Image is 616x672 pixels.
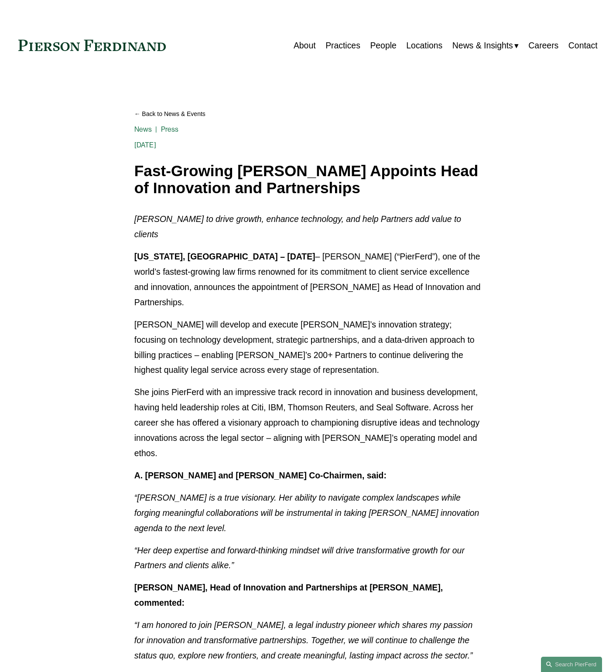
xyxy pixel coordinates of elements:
[134,620,475,660] em: “I am honored to join [PERSON_NAME], a legal industry pioneer which shares my passion for innovat...
[134,493,482,533] em: “[PERSON_NAME] is a true visionary. Her ability to navigate complex landscapes while forging mean...
[452,38,513,53] span: News & Insights
[134,471,387,480] strong: A. [PERSON_NAME] and [PERSON_NAME] Co-Chairmen, said:
[134,106,482,122] a: Back to News & Events
[325,37,360,54] a: Practices
[452,37,519,54] a: folder dropdown
[134,385,482,461] p: She joins PierFerd with an impressive track record in innovation and business development, having...
[134,163,482,196] h1: Fast-Growing [PERSON_NAME] Appoints Head of Innovation and Partnerships
[134,583,445,607] strong: [PERSON_NAME], Head of Innovation and Partnerships at [PERSON_NAME], commented:
[406,37,442,54] a: Locations
[568,37,598,54] a: Contact
[528,37,558,54] a: Careers
[370,37,396,54] a: People
[294,37,316,54] a: About
[134,546,467,570] em: “Her deep expertise and forward-thinking mindset will drive transformative growth for our Partner...
[134,141,156,149] span: [DATE]
[134,252,315,261] strong: [US_STATE], [GEOGRAPHIC_DATA] – [DATE]
[134,249,482,310] p: – [PERSON_NAME] (“PierFerd”), one of the world’s fastest-growing law firms renowned for its commi...
[134,214,464,239] em: [PERSON_NAME] to drive growth, enhance technology, and help Partners add value to clients
[134,125,152,133] a: News
[541,657,602,672] a: Search this site
[161,125,179,133] a: Press
[134,317,482,378] p: [PERSON_NAME] will develop and execute [PERSON_NAME]’s innovation strategy; focusing on technolog...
